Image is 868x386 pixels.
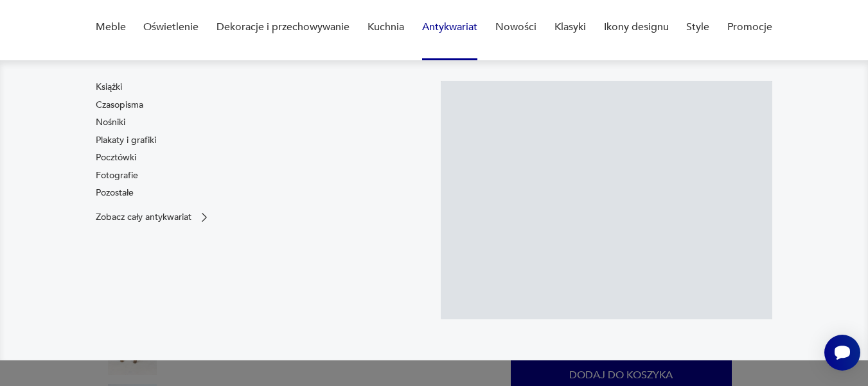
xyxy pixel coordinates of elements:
[686,3,709,52] a: Style
[96,99,143,112] a: Czasopisma
[96,187,134,199] a: Pozostałe
[96,169,138,182] a: Fotografie
[96,116,125,129] a: Nośniki
[96,3,126,52] a: Meble
[824,335,860,371] iframe: Smartsupp widget button
[495,3,536,52] a: Nowości
[368,3,404,52] a: Kuchnia
[96,151,136,164] a: Pocztówki
[143,3,199,52] a: Oświetlenie
[96,211,211,224] a: Zobacz cały antykwariat
[422,3,477,52] a: Antykwariat
[554,3,586,52] a: Klasyki
[217,3,350,52] a: Dekoracje i przechowywanie
[96,81,122,94] a: Książki
[727,3,772,52] a: Promocje
[96,134,156,147] a: Plakaty i grafiki
[96,213,191,221] p: Zobacz cały antykwariat
[604,3,669,52] a: Ikony designu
